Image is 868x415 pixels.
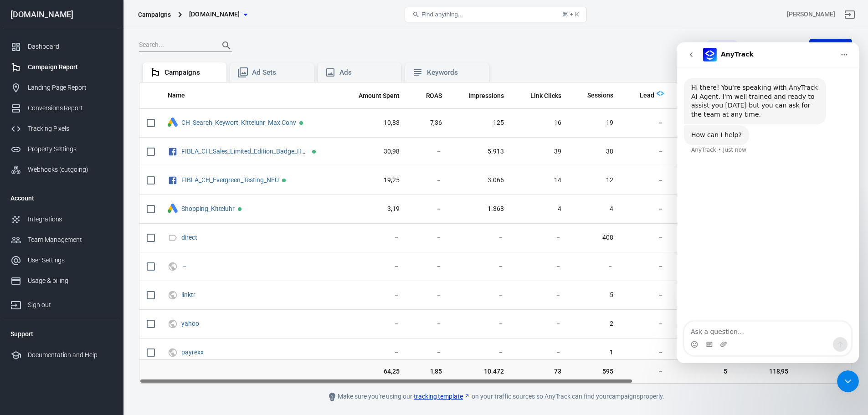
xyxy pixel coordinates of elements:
span: payrexx [181,349,205,355]
span: Active [282,179,286,182]
a: Usage & billing [3,271,120,291]
span: Name [168,91,185,100]
span: － [519,262,561,271]
span: 5.913 [457,147,504,156]
span: 38 [575,147,613,156]
div: Team Management [28,235,113,245]
span: － [628,319,664,328]
a: CH_Search_Keywort_Kitteluhr_Max Conv [181,119,296,126]
span: － [519,348,561,357]
span: － [457,348,504,357]
span: － [414,291,442,300]
span: － [628,147,664,156]
span: － [628,118,664,128]
span: － [628,367,664,376]
button: Export [809,39,852,53]
a: Campaign Report [3,57,120,77]
div: Tracking Pixels [28,124,113,133]
span: ROAS [426,92,442,101]
span: 19,25 [347,176,400,185]
a: User Settings [3,250,120,271]
span: － [628,348,664,357]
span: Amount Spent [359,92,400,101]
span: Sessions [587,91,613,100]
span: 12 [575,176,613,185]
a: Sign out [3,291,120,315]
span: Shopping_Kitteluhr [181,205,236,212]
span: 1,85 [414,367,442,376]
span: Active [238,207,241,211]
div: Integrations [28,215,113,224]
a: － [181,262,188,270]
span: － [519,233,561,242]
iframe: Intercom live chat [677,42,859,363]
div: Dashboard [28,42,113,51]
span: － [347,262,400,271]
span: － [628,205,664,214]
span: － [414,348,442,357]
iframe: Intercom live chat [837,370,859,392]
span: [DATE] [709,41,735,50]
div: Google Ads [168,204,178,214]
a: direct [181,234,197,241]
div: Google Ads [168,118,178,128]
span: Lead [640,91,654,100]
span: Name [168,91,197,100]
span: － [519,291,561,300]
span: － [414,176,442,185]
svg: Facebook Ads [168,175,178,186]
span: 14 [519,176,561,185]
span: － [414,147,442,156]
span: 3.066 [457,176,504,185]
span: － [628,176,664,185]
a: yahoo [181,320,199,327]
span: The total return on ad spend [414,90,442,101]
span: 64,25 [347,367,400,376]
div: scrollable content [139,82,852,384]
span: － [457,262,504,271]
span: 4 [519,205,561,214]
span: 1.368 [457,205,504,214]
svg: Direct [168,232,178,243]
span: 5 [575,291,613,300]
span: Active [299,121,303,125]
span: The number of clicks on links within the ad that led to advertiser-specified destinations [519,90,561,101]
a: Webhooks (outgoing) [3,159,120,180]
span: Impressions [468,92,504,101]
span: 595 [575,367,613,376]
span: The estimated total amount of money you've spent on your campaign, ad set or ad during its schedule. [359,90,400,101]
span: pflegetasche.ch [189,9,240,20]
a: tracking template [414,392,470,401]
span: The total return on ad spend [426,90,442,101]
a: Integrations [3,209,120,230]
span: 5 [803,367,867,376]
span: 10,83 [347,118,400,128]
div: Sign out [28,300,113,310]
span: The number of times your ads were on screen. [457,90,504,101]
svg: UTM & Web Traffic [168,347,178,358]
span: 7,36 [414,118,442,128]
span: 408 [575,233,613,242]
span: － [347,233,400,242]
span: yahoo [181,320,200,327]
div: ⌘ + K [562,11,579,18]
span: FIBLA_CH_Evergreen_Testing_NEU [181,177,280,183]
span: 4 [575,205,613,214]
div: Campaigns [164,68,219,77]
span: － [457,291,504,300]
span: Find anything... [421,11,463,18]
svg: UTM & Web Traffic [168,318,178,329]
button: Search [216,35,237,56]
